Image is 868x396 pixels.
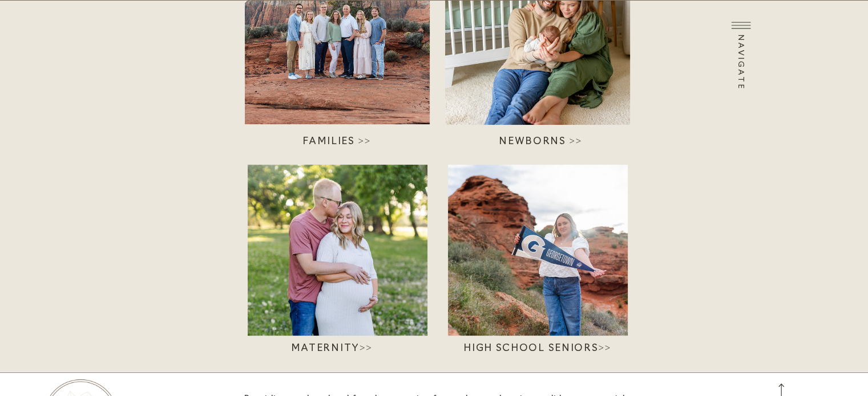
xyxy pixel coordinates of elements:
[268,134,406,147] a: Families >>
[263,341,401,354] a: Maternity>>
[472,134,609,147] a: Newborns >>
[734,34,746,78] div: navigate
[455,341,620,354] a: High School SEniors>>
